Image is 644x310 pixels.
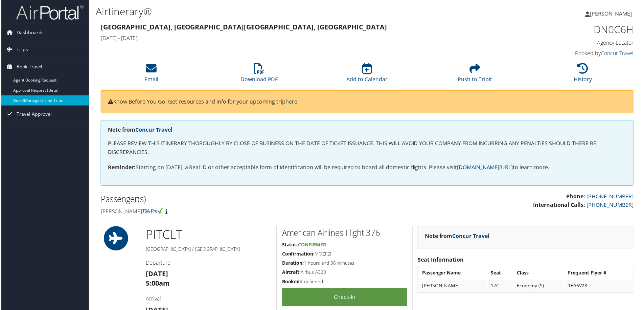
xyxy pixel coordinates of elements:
[488,268,514,280] th: Seat
[419,268,488,280] th: Passenger Name
[15,41,27,58] span: Trips
[282,270,408,277] h5: Airbus A320
[145,280,169,289] strong: 5:00am
[566,268,634,280] th: Frequent Flyer #
[95,4,458,19] h1: Airtinerary®
[509,22,635,37] h1: DN0C6H
[285,98,297,106] a: here
[534,202,586,209] strong: International Calls:
[458,67,493,83] a: Push to Tripit
[282,280,301,286] strong: Booked:
[488,281,514,293] td: 17C
[135,127,172,134] a: Concur Travel
[145,270,167,280] strong: [DATE]
[107,98,628,107] p: Know Before You Go: Get resources and info for your upcoming trip
[141,208,163,215] img: tsa-precheck.png
[282,261,408,268] h5: 1 hours and 36 minutes
[107,140,628,157] p: PLEASE REVIEW THIS ITINERARY THOROUGHLY BY CLOSE OF BUSINESS ON THE DATE OF TICKET ISSUANCE. THIS...
[145,227,271,244] h1: PIT CLT
[298,242,326,249] span: Confirmed
[100,194,362,206] h2: Passenger(s)
[591,10,633,17] span: [PERSON_NAME]
[602,50,635,57] a: Concur Travel
[418,257,464,264] strong: Seat Information
[514,281,565,293] td: Economy (S)
[588,202,635,209] a: [PHONE_NUMBER]
[282,261,304,267] strong: Duration:
[282,280,408,286] h5: Confirmed
[282,289,408,308] a: Check-in
[347,67,388,83] a: Add to Calendar
[107,164,628,173] p: Starting on [DATE], a Real ID or other acceptable form of identification will be required to boar...
[100,22,387,31] strong: [GEOGRAPHIC_DATA], [GEOGRAPHIC_DATA] [GEOGRAPHIC_DATA], [GEOGRAPHIC_DATA]
[425,233,490,241] strong: Note from
[419,281,488,293] td: [PERSON_NAME]
[282,270,301,276] strong: Aircraft:
[509,50,635,57] h4: Booked by
[282,251,315,258] strong: Confirmation:
[458,164,514,172] a: [DOMAIN_NAME][URL]
[282,228,408,240] h2: American Airlines Flight 376
[100,35,499,42] h4: [DATE] - [DATE]
[15,4,83,20] img: airportal-logo.png
[107,127,172,134] strong: Note from
[145,247,271,253] h5: [GEOGRAPHIC_DATA] / [GEOGRAPHIC_DATA]
[282,242,298,249] strong: Status:
[144,67,158,83] a: Email
[509,39,635,47] h4: Agency Locator
[566,281,634,293] td: 1EA6V28
[586,3,640,24] a: [PERSON_NAME]
[282,251,408,258] h5: MOZFZI
[575,67,593,83] a: History
[15,59,41,75] span: Book Travel
[15,106,51,123] span: Travel Approval
[145,260,271,268] h4: Departure
[568,194,586,201] strong: Phone:
[107,164,135,172] strong: Reminder:
[514,268,565,280] th: Class
[453,233,490,241] a: Concur Travel
[145,296,271,304] h4: Arrival
[100,208,362,216] h4: [PERSON_NAME]
[15,24,43,41] span: Dashboards
[240,67,278,83] a: Download PDF
[588,194,635,201] a: [PHONE_NUMBER]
